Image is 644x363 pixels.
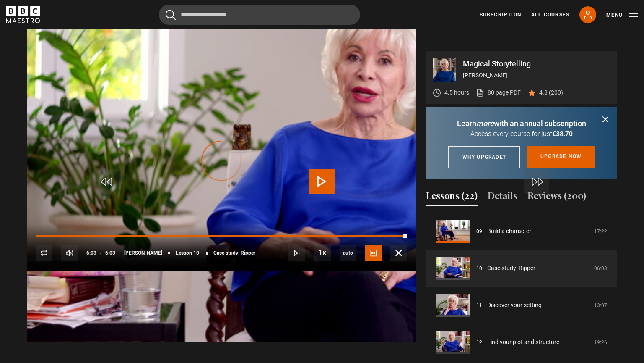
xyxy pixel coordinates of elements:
a: All Courses [531,11,569,18]
div: Progress Bar [36,235,407,237]
span: 6:03 [86,245,96,260]
a: Case study: Ripper [487,264,535,273]
span: auto [340,245,356,261]
button: Toggle navigation [606,11,638,19]
a: Upgrade now [527,146,595,168]
button: Submit the search query [166,10,176,20]
button: Details [488,189,517,206]
p: Learn with an annual subscription [436,118,607,129]
p: Magical Storytelling [463,60,610,68]
button: Captions [365,245,382,261]
input: Search [159,5,360,25]
p: 4.5 hours [444,88,469,97]
i: more [476,119,494,128]
span: €38.70 [552,130,573,138]
p: 4.8 (200) [539,88,563,97]
button: Fullscreen [390,245,407,261]
span: [PERSON_NAME] [124,250,162,255]
button: Next Lesson [288,245,305,261]
a: 80 page PDF [476,88,521,97]
button: Replay [36,245,52,261]
span: 6:03 [105,245,115,260]
a: Build a character [487,227,531,236]
video-js: Video Player [27,51,416,271]
p: [PERSON_NAME] [463,71,610,80]
button: Lessons (22) [426,189,478,206]
a: Find your plot and structure [487,338,559,347]
button: Mute [61,245,78,261]
button: Playback Rate [314,244,331,261]
button: Reviews (200) [527,189,586,206]
span: Lesson 10 [176,250,199,255]
span: - [100,250,102,256]
span: Case study: Ripper [213,250,255,255]
a: Subscription [480,11,521,18]
a: Why upgrade? [448,146,520,168]
svg: BBC Maestro [6,6,40,23]
p: Access every course for just [436,129,607,139]
a: Discover your setting [487,301,542,310]
div: Current quality: 1080p [340,245,356,261]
